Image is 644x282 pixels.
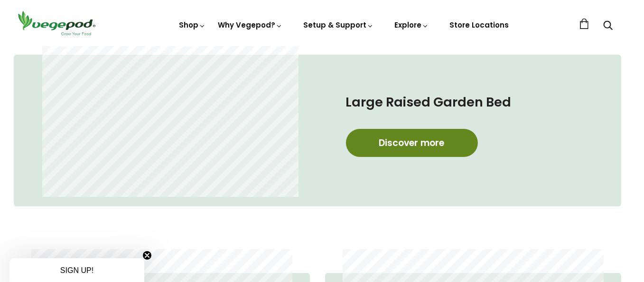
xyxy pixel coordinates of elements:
[179,20,206,30] a: Shop
[60,266,93,274] span: SIGN UP!
[346,129,478,157] a: Discover more
[346,93,583,112] h4: Large Raised Garden Bed
[14,10,99,37] img: Vegepod
[304,20,374,30] a: Setup & Support
[142,251,152,260] button: Close teaser
[395,20,429,30] a: Explore
[450,20,509,30] a: Store Locations
[9,258,144,282] div: SIGN UP!Close teaser
[218,20,283,30] a: Why Vegepod?
[603,21,613,31] a: Search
